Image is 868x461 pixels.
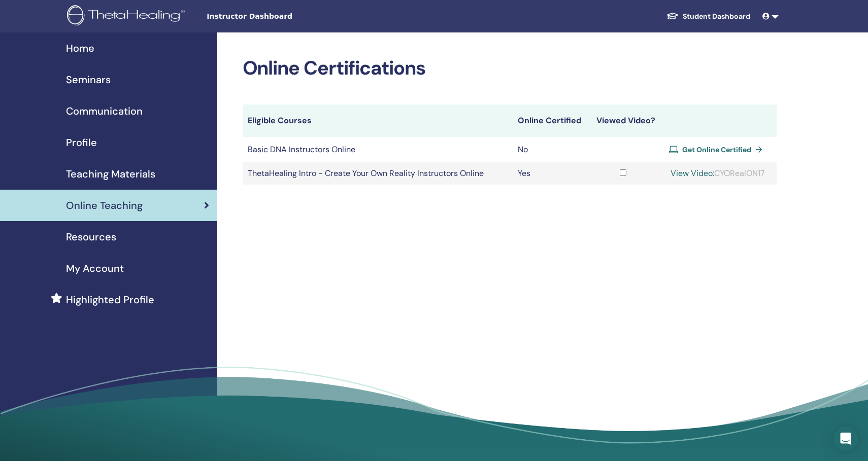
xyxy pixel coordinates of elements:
th: Online Certified [513,104,588,137]
img: logo.png [67,5,188,28]
div: CYORealON17 [663,167,772,180]
img: graduation-cap-white.svg [666,12,679,20]
td: No [513,137,588,162]
span: Profile [66,135,97,150]
td: Basic DNA Instructors Online [243,137,513,162]
span: Communication [66,103,143,119]
h2: Online Certifications [243,57,777,80]
a: Student Dashboard [658,7,758,26]
span: My Account [66,261,124,276]
td: Yes [513,162,588,185]
span: Instructor Dashboard [207,11,359,22]
span: Home [66,41,94,56]
a: View Video: [671,168,714,179]
span: Highlighted Profile [66,292,154,307]
span: Seminars [66,72,111,87]
span: Resources [66,229,116,244]
th: Eligible Courses [243,104,513,137]
span: Teaching Materials [66,166,155,182]
th: Viewed Video? [588,104,658,137]
div: Open Intercom Messenger [833,427,858,451]
td: ThetaHealing Intro - Create Your Own Reality Instructors Online [243,162,513,185]
span: Get Online Certified [682,145,751,154]
a: Get Online Certified [669,142,766,157]
span: Online Teaching [66,198,143,213]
